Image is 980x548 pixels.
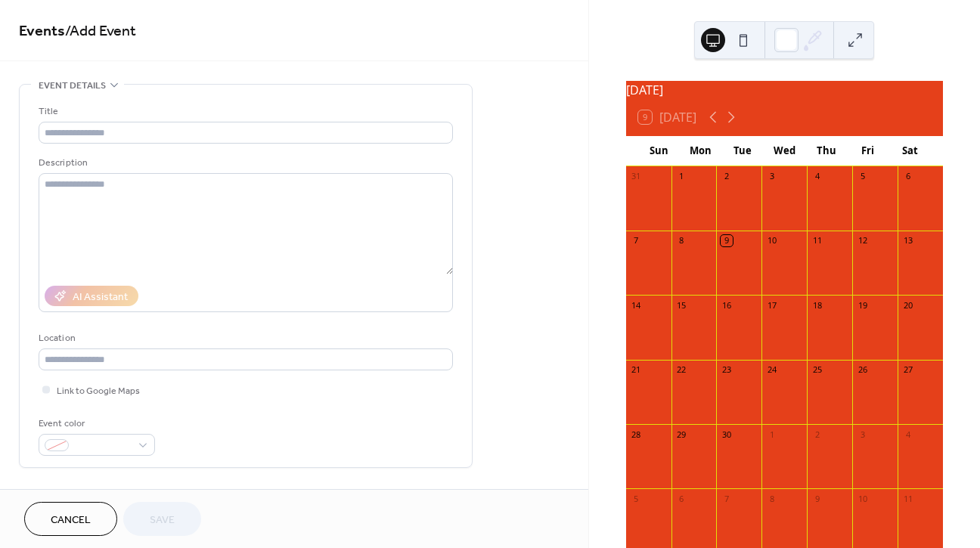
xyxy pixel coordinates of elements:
div: 3 [857,429,868,440]
div: 20 [902,299,913,311]
div: Event color [39,416,152,432]
div: 28 [631,429,642,440]
div: [DATE] [626,81,943,99]
div: 7 [721,493,732,504]
div: 14 [631,299,642,311]
div: 13 [902,235,913,246]
div: 6 [902,171,913,182]
div: 23 [721,364,732,376]
div: 3 [766,171,777,182]
div: 8 [766,493,777,504]
span: Link to Google Maps [57,383,140,399]
div: 31 [631,171,642,182]
div: Mon [680,136,721,166]
div: Tue [721,136,763,166]
div: Sun [638,136,680,166]
div: 26 [857,364,868,376]
div: 2 [721,171,732,182]
div: 10 [857,493,868,504]
div: 22 [676,364,687,376]
span: Cancel [51,512,91,528]
div: 7 [631,235,642,246]
div: 5 [631,493,642,504]
button: Cancel [24,502,117,536]
div: 10 [766,235,777,246]
div: 18 [811,299,823,311]
span: Date and time [39,486,106,502]
div: Sat [889,136,931,166]
div: Title [39,104,450,119]
div: 16 [721,299,732,311]
div: 12 [857,235,868,246]
div: 9 [811,493,823,504]
div: 25 [811,364,823,376]
div: Wed [764,136,805,166]
span: Event details [39,78,106,94]
div: 4 [811,171,823,182]
div: 9 [721,235,732,246]
div: 11 [902,493,913,504]
div: 19 [857,299,868,311]
div: 6 [676,493,687,504]
div: 8 [676,235,687,246]
div: 17 [766,299,777,311]
div: 11 [811,235,823,246]
div: 4 [902,429,913,440]
div: 2 [811,429,823,440]
div: 30 [721,429,732,440]
div: 27 [902,364,913,376]
span: / Add Event [65,17,136,46]
div: 15 [676,299,687,311]
div: Location [39,330,450,346]
div: 21 [631,364,642,376]
div: 5 [857,171,868,182]
div: Fri [847,136,889,166]
a: Events [19,17,65,46]
div: 1 [766,429,777,440]
div: 29 [676,429,687,440]
div: 24 [766,364,777,376]
div: Thu [805,136,847,166]
div: 1 [676,171,687,182]
div: Description [39,155,450,171]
